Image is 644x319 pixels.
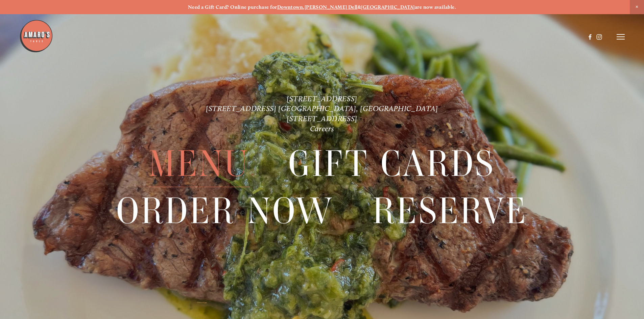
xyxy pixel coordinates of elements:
a: Careers [310,124,334,133]
a: [STREET_ADDRESS] [287,94,357,103]
a: [STREET_ADDRESS] [287,114,357,123]
a: Gift Cards [288,141,495,187]
strong: are now available. [415,4,456,10]
span: Order Now [116,188,334,234]
span: Gift Cards [288,141,495,187]
a: [GEOGRAPHIC_DATA] [361,4,415,10]
span: Reserve [373,188,528,234]
strong: & [358,4,361,10]
strong: Need a Gift Card? Online purchase for [188,4,277,10]
a: Downtown [277,4,303,10]
a: Menu [149,141,249,187]
img: Amaro's Table [19,19,53,53]
a: [PERSON_NAME] Dell [305,4,358,10]
a: [STREET_ADDRESS] [GEOGRAPHIC_DATA], [GEOGRAPHIC_DATA] [206,104,438,113]
a: Order Now [116,188,334,234]
strong: , [303,4,304,10]
span: Menu [149,141,249,187]
a: Reserve [373,188,528,234]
